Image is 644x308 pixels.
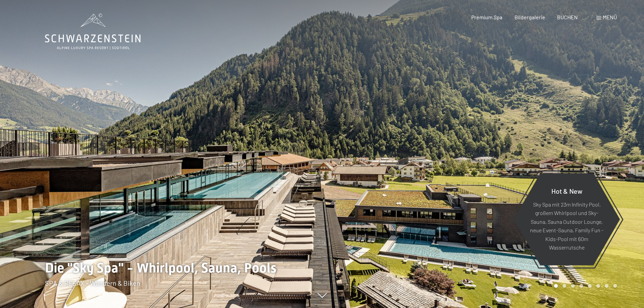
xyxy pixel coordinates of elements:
div: Carousel Page 7 [605,284,609,288]
a: BUCHEN [557,14,578,20]
a: Premium Spa [471,14,502,20]
div: Carousel Page 2 [563,284,566,288]
span: Menü [603,14,617,20]
div: Carousel Pagination [552,284,617,288]
div: Carousel Page 6 [596,284,600,288]
a: Bildergalerie [515,14,545,20]
div: Carousel Page 8 [613,284,617,288]
div: Carousel Page 5 [588,284,592,288]
div: Carousel Page 4 [579,284,583,288]
div: Carousel Page 1 (Current Slide) [554,284,558,288]
div: Carousel Page 3 [571,284,575,288]
span: Hot & New [551,187,582,195]
a: Hot & New Sky Spa mit 23m Infinity Pool, großem Whirlpool und Sky-Sauna, Sauna Outdoor Lounge, ne... [513,173,620,266]
p: Sky Spa mit 23m Infinity Pool, großem Whirlpool und Sky-Sauna, Sauna Outdoor Lounge, neue Event-S... [530,200,603,252]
